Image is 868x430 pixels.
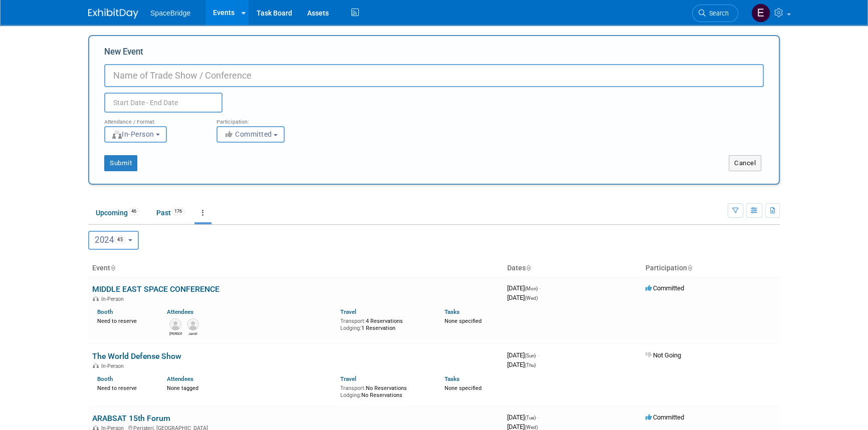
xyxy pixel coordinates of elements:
[507,413,539,421] span: [DATE]
[93,363,99,368] img: In-Person Event
[445,385,482,391] span: None specified
[187,318,199,330] img: Jamil Joseph
[687,264,692,272] a: Sort by Participation Type
[525,295,538,301] span: (Wed)
[167,308,193,315] a: Attendees
[537,351,539,359] span: -
[169,330,182,336] div: David Gelerman
[445,375,460,382] a: Tasks
[340,308,356,315] a: Travel
[104,113,201,126] div: Attendance / Format:
[525,286,538,291] span: (Mon)
[641,260,780,277] th: Participation
[97,383,152,392] div: Need to reserve
[92,413,170,423] a: ARABSAT 15th Forum
[104,46,143,62] label: New Event
[104,64,764,87] input: Name of Trade Show / Conference
[88,203,147,222] a: Upcoming46
[114,235,126,244] span: 45
[111,130,154,138] span: In-Person
[150,9,190,17] span: SpaceBridge
[537,413,539,421] span: -
[340,325,361,331] span: Lodging:
[340,318,366,324] span: Transport:
[645,413,684,421] span: Committed
[526,264,531,272] a: Sort by Start Date
[507,361,536,368] span: [DATE]
[167,383,333,392] div: None tagged
[507,351,539,359] span: [DATE]
[216,113,314,126] div: Participation:
[187,330,199,336] div: Jamil Joseph
[507,284,541,292] span: [DATE]
[539,284,541,292] span: -
[97,375,113,382] a: Booth
[93,296,99,301] img: In-Person Event
[525,424,538,430] span: (Wed)
[340,392,361,398] span: Lodging:
[645,351,681,359] span: Not Going
[93,425,99,430] img: In-Person Event
[507,294,538,301] span: [DATE]
[751,4,770,23] img: Elizabeth Gelerman
[503,260,641,277] th: Dates
[149,203,192,222] a: Past176
[645,284,684,292] span: Committed
[706,10,729,17] span: Search
[340,385,366,391] span: Transport:
[88,260,503,277] th: Event
[104,126,167,143] button: In-Person
[97,316,152,325] div: Need to reserve
[101,363,127,369] span: In-Person
[216,126,285,143] button: Committed
[92,351,181,361] a: The World Defense Show
[110,264,115,272] a: Sort by Event Name
[167,375,193,382] a: Attendees
[525,353,536,358] span: (Sun)
[128,208,139,215] span: 46
[101,296,127,302] span: In-Person
[88,9,138,19] img: ExhibitDay
[95,235,126,245] span: 2024
[224,130,272,138] span: Committed
[692,5,738,22] a: Search
[340,383,429,398] div: No Reservations No Reservations
[445,308,460,315] a: Tasks
[104,155,137,171] button: Submit
[88,231,139,250] button: 202445
[92,284,220,294] a: MIDDLE EAST SPACE CONFERENCE
[171,208,185,215] span: 176
[340,375,356,382] a: Travel
[97,308,113,315] a: Booth
[445,318,482,324] span: None specified
[340,316,429,331] div: 4 Reservations 1 Reservation
[525,415,536,420] span: (Tue)
[729,155,761,171] button: Cancel
[169,318,181,330] img: David Gelerman
[525,362,536,368] span: (Thu)
[104,93,223,113] input: Start Date - End Date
